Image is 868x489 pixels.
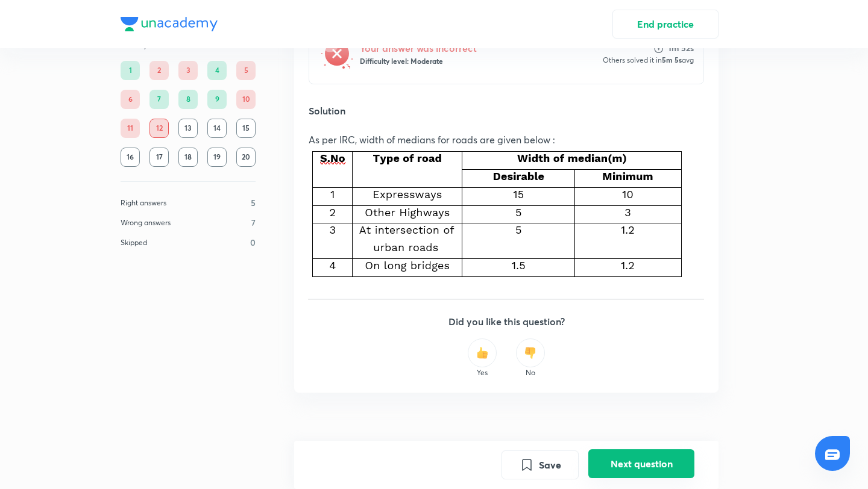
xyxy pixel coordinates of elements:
h5: Solution [309,104,704,118]
p: Skipped [121,237,147,248]
p: No [506,367,555,378]
img: thumbs up [476,347,488,359]
div: 2 [149,61,169,80]
div: 4 [207,61,227,80]
img: wrong [319,36,355,72]
div: 10 [236,90,256,109]
div: 18 [178,148,198,167]
img: Company Logo [121,17,218,31]
p: Others solved it in avg [603,54,694,66]
strong: 5m 5s [662,55,682,64]
div: 8 [178,90,198,109]
p: 7 [251,216,256,229]
button: Next question [588,449,694,478]
p: As per IRC, width of medians for roads are given below : [309,132,704,147]
div: 15 [236,119,256,138]
div: 1 [121,61,140,80]
div: 13 [178,119,198,138]
strong: Difficulty level: Moderate [360,56,443,66]
button: End practice [612,10,719,39]
div: 14 [207,119,227,138]
div: 5 [236,61,256,80]
button: Save [502,450,579,479]
p: 5 [251,196,256,209]
p: Right answers [121,198,166,208]
div: 20 [236,148,256,167]
div: 3 [178,61,198,80]
p: 0 [250,236,256,249]
img: thumbs down [524,347,536,359]
div: 7 [149,90,169,109]
h5: Did you like this question? [309,314,704,329]
p: Yes [458,367,506,378]
div: 9 [207,90,227,109]
div: 16 [121,148,140,167]
div: 17 [149,148,169,167]
img: 28-01-22-12:59:45-PM [309,147,684,281]
p: Wrong answers [121,217,171,228]
div: 6 [121,90,140,109]
div: 12 [149,119,169,138]
div: 11 [121,119,140,138]
div: 19 [207,148,227,167]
